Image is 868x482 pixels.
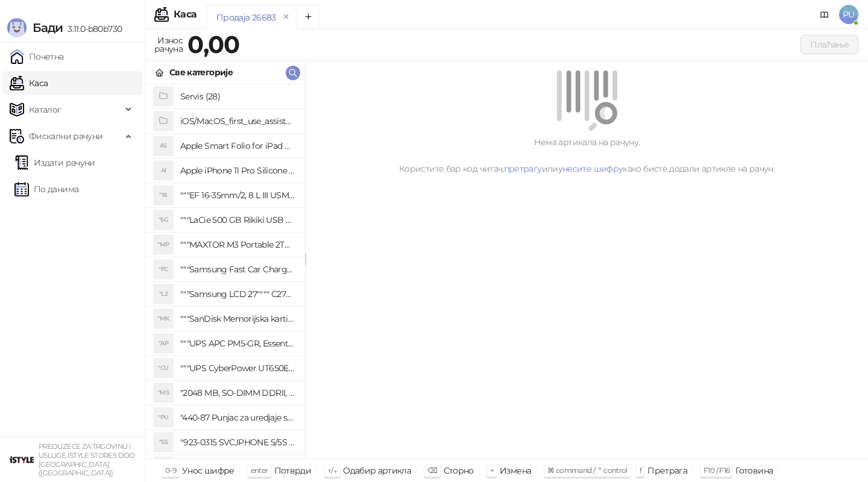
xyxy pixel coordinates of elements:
[278,12,294,22] button: remove
[180,433,295,452] h4: "923-0315 SVC,IPHONE 5/5S BATTERY REMOVAL TRAY Držač za iPhone sa kojim se otvara display
[154,334,173,353] div: "AP
[839,5,858,24] span: PU
[29,124,102,148] span: Фискални рачуни
[320,136,854,175] div: Нема артикала на рачуну. Користите бар код читач, или како бисте додали артикле на рачун.
[174,10,197,19] div: Каса
[182,463,234,478] div: Унос шифре
[547,466,627,475] span: ⌘ command / ⌃ control
[152,33,185,57] div: Износ рачуна
[180,383,295,402] h4: "2048 MB, SO-DIMM DDRII, 667 MHz, Napajanje 1,8 0,1 V, Latencija CL5"
[14,177,78,201] a: По данима
[154,161,173,180] div: AI
[180,457,295,477] h4: "923-0448 SVC,IPHONE,TOURQUE DRIVER KIT .65KGF- CM Šrafciger "
[180,186,295,205] h4: """EF 16-35mm/2, 8 L III USM"""
[180,284,295,304] h4: """Samsung LCD 27"""" C27F390FHUXEN"""
[180,136,295,155] h4: Apple Smart Folio for iPad mini (A17 Pro) - Sage
[500,463,531,478] div: Измена
[180,309,295,328] h4: """SanDisk Memorijska kartica 256GB microSDXC sa SD adapterom SDSQXA1-256G-GN6MA - Extreme PLUS, ...
[180,358,295,378] h4: """UPS CyberPower UT650EG, 650VA/360W , line-int., s_uko, desktop"""
[154,383,173,402] div: "MS
[154,433,173,452] div: "S5
[647,463,687,478] div: Претрага
[251,466,268,475] span: enter
[327,466,337,475] span: ↑/↓
[154,408,173,427] div: "PU
[154,457,173,477] div: "SD
[7,18,27,37] img: Logo
[154,235,173,254] div: "MP
[10,448,34,472] img: 64x64-companyLogo-77b92cf4-9946-4f36-9751-bf7bb5fd2c7d.png
[180,210,295,230] h4: """LaCie 500 GB Rikiki USB 3.0 / Ultra Compact & Resistant aluminum / USB 3.0 / 2.5"""""""
[274,463,312,478] div: Потврди
[180,87,295,106] h4: Servis (28)
[29,98,61,122] span: Каталог
[180,260,295,279] h4: """Samsung Fast Car Charge Adapter, brzi auto punja_, boja crna"""
[165,466,176,475] span: 0-9
[640,466,641,475] span: f
[180,334,295,353] h4: """UPS APC PM5-GR, Essential Surge Arrest,5 utic_nica"""
[735,463,773,478] div: Готовина
[296,5,320,29] button: Add tab
[10,71,48,95] a: Каса
[145,84,305,459] div: grid
[703,466,729,475] span: F10 / F16
[216,11,276,24] div: Продаја 26683
[444,463,474,478] div: Сторно
[427,466,437,475] span: ⌫
[180,111,295,131] h4: iOS/MacOS_first_use_assistance (4)
[558,163,623,174] a: унесите шифру
[154,186,173,205] div: "18
[154,284,173,304] div: "L2
[154,210,173,230] div: "5G
[154,136,173,155] div: AS
[154,309,173,328] div: "MK
[154,358,173,378] div: "CU
[180,408,295,427] h4: "440-87 Punjac za uredjaje sa micro USB portom 4/1, Stand."
[504,163,542,174] a: претрагу
[490,466,494,475] span: +
[39,442,135,477] small: PREDUZEĆE ZA TRGOVINU I USLUGE ISTYLE STORES DOO [GEOGRAPHIC_DATA] ([GEOGRAPHIC_DATA])
[343,463,411,478] div: Одабир артикла
[63,23,122,34] span: 3.11.0-b80b730
[180,235,295,254] h4: """MAXTOR M3 Portable 2TB 2.5"""" crni eksterni hard disk HX-M201TCB/GM"""
[800,35,858,54] button: Плаћање
[10,45,64,69] a: Почетна
[169,66,233,79] div: Све категорије
[815,5,834,24] a: Документација
[33,20,63,35] span: Бади
[154,260,173,279] div: "FC
[180,161,295,180] h4: Apple iPhone 11 Pro Silicone Case - Black
[187,30,239,59] strong: 0,00
[14,151,95,175] a: Издати рачуни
